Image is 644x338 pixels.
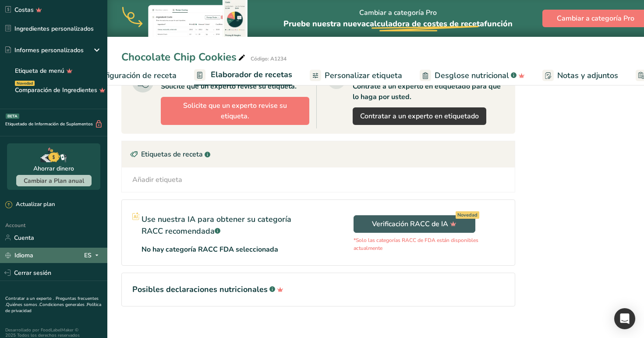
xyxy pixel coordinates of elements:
a: Contratar a un experto . [5,295,54,302]
span: Solicite que un experto revise su etiqueta. [168,100,302,121]
span: calculadora de costes de receta [366,18,484,29]
div: Añadir etiqueta [132,174,182,185]
a: Desglose nutricional [420,66,525,85]
div: Chocolate Chip Cookies [121,49,247,65]
span: Desglose nutricional [435,70,509,82]
div: ¿No tiene tiempo para hacerlo? Contrate a un experto en etiquetado para que lo haga por usted. [353,71,505,102]
span: Elaborador de recetas [211,69,292,81]
div: Desarrollado por FoodLabelMaker © 2025 Todos los derechos reservados [5,327,102,338]
p: No hay categoría RACC FDA seleccionada [142,244,278,255]
a: Notas y adjuntos [542,66,618,85]
div: Informes personalizados [5,46,84,55]
div: Ahorrar dinero [33,164,74,173]
a: Condiciones generales . [39,302,87,308]
p: Use nuestra IA para obtener su categoría RACC recomendada [142,213,308,237]
span: Cambiar a Plan anual [24,177,84,185]
span: Personalizar etiqueta [325,70,402,82]
span: Pruebe nuestra nueva función [283,18,513,29]
h1: Posibles declaraciones nutricionales [132,284,504,295]
span: Verificación RACC de IA [372,219,456,229]
div: BETA [6,114,19,119]
div: Novedad [456,211,479,219]
button: Cambiar a Plan anual [16,175,92,186]
a: Quiénes somos . [6,302,39,308]
span: Notas y adjuntos [557,70,618,82]
a: Idioma [5,248,33,263]
div: Etiquetas de receta [122,141,515,167]
span: Configuración de receta [92,70,177,82]
div: Cambiar a categoría Pro [283,0,513,37]
div: Open Intercom Messenger [614,308,635,329]
div: Actualizar plan [5,200,55,209]
button: Solicite que un experto revise su etiqueta. [161,97,309,125]
span: Cambiar a categoría Pro [557,13,634,24]
a: Política de privacidad [5,302,101,314]
p: *Solo las categorías RACC de FDA están disponibles actualmente [354,236,505,252]
div: Novedad [15,81,35,86]
a: Configuración de receta [75,66,177,85]
a: Contratar a un experto en etiquetado [353,107,486,125]
a: Personalizar etiqueta [310,66,402,85]
div: ES [84,250,102,260]
a: Elaborador de recetas [194,65,292,86]
a: Preguntas frecuentes . [5,295,99,308]
button: Verificación RACC de IA Novedad [354,215,475,233]
div: Código: A1234 [251,55,287,63]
